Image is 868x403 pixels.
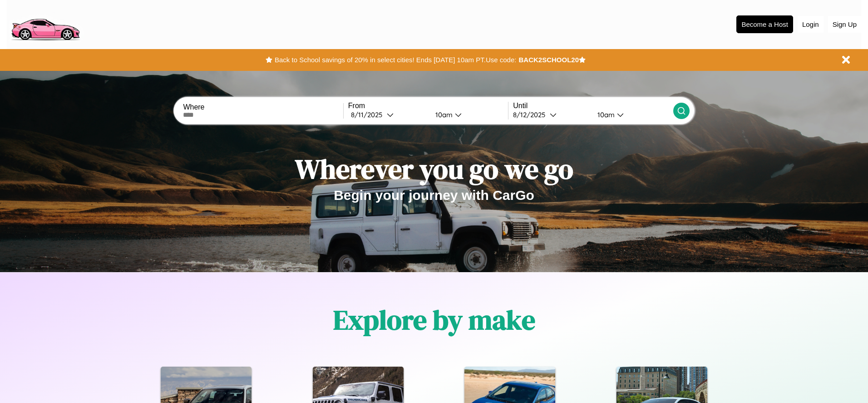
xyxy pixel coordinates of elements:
label: From [348,102,508,110]
button: Login [798,16,824,33]
button: Back to School savings of 20% in select cities! Ends [DATE] 10am PT.Use code: [272,54,518,66]
button: Sign Up [828,16,861,33]
button: 8/11/2025 [348,110,428,119]
div: 10am [593,110,617,119]
button: Become a Host [736,15,793,33]
label: Until [513,102,673,110]
div: 10am [431,110,455,119]
img: logo [7,5,84,43]
button: 10am [590,110,673,119]
label: Where [183,103,343,111]
button: 10am [428,110,508,119]
h1: Explore by make [333,301,535,338]
div: 8 / 12 / 2025 [513,110,550,119]
b: BACK2SCHOOL20 [518,56,579,64]
div: 8 / 11 / 2025 [351,110,387,119]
